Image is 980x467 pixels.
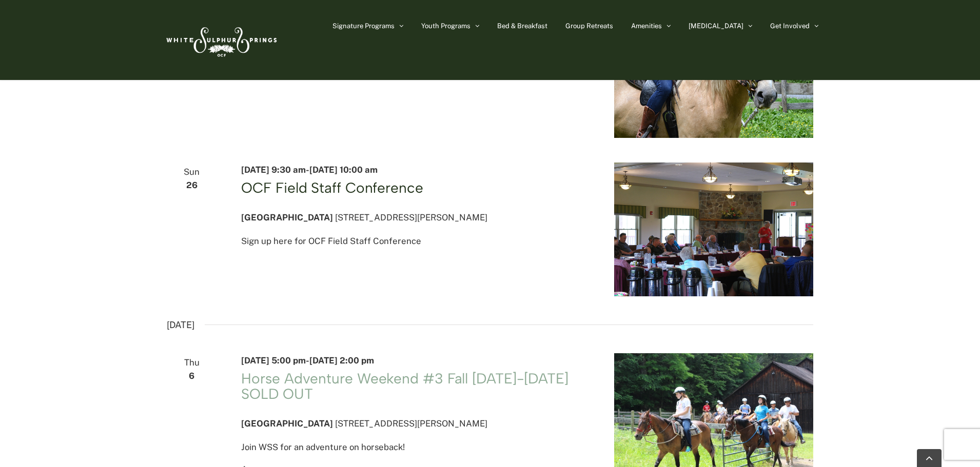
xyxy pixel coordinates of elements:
p: Sign up here for OCF Field Staff Conference [241,234,590,249]
span: [DATE] 5:00 pm [241,355,306,366]
span: [GEOGRAPHIC_DATA] [241,418,333,429]
a: OCF Field Staff Conference [241,179,423,196]
span: Thu [167,355,217,370]
a: Horse Adventure Weekend #3 Fall [DATE]-[DATE] SOLD OUT [241,370,569,402]
span: [DATE] 9:30 am [241,165,306,175]
time: [DATE] [167,317,194,333]
span: [MEDICAL_DATA] [689,23,743,29]
span: Bed & Breakfast [497,23,547,29]
p: Join WSS for an adventure on horseback! [241,440,590,455]
img: White Sulphur Springs Logo [162,16,280,64]
span: [STREET_ADDRESS][PERSON_NAME] [335,212,487,222]
time: - [241,165,378,175]
span: Group Retreats [565,23,613,29]
span: [DATE] 10:00 am [309,165,378,175]
span: Get Involved [770,23,810,29]
span: Sun [167,165,217,179]
span: [STREET_ADDRESS][PERSON_NAME] [335,418,487,429]
img: DSC_0283 [614,163,813,296]
span: [DATE] 2:00 pm [309,355,374,366]
span: Amenities [631,23,662,29]
span: 6 [167,369,217,383]
span: Youth Programs [421,23,471,29]
time: - [241,355,374,366]
span: [GEOGRAPHIC_DATA] [241,212,333,222]
span: Signature Programs [332,23,395,29]
span: 26 [167,178,217,193]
